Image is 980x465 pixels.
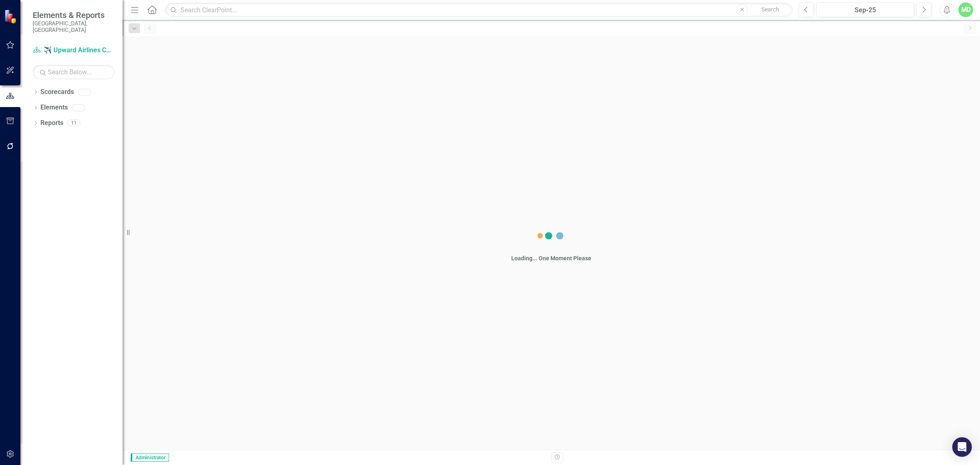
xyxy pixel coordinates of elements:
[819,5,911,15] div: Sep-25
[40,103,68,112] a: Elements
[131,454,169,462] span: Administrator
[511,254,591,262] div: Loading... One Moment Please
[165,3,793,17] input: Search ClearPoint...
[33,46,114,55] a: ✈️ Upward Airlines Corporate
[3,9,19,24] img: ClearPoint Strategy
[762,6,779,13] span: Search
[952,437,972,457] div: Open Intercom Messenger
[67,120,80,127] div: 11
[33,65,114,79] input: Search Below...
[33,10,114,20] span: Elements & Reports
[816,2,914,17] button: Sep-25
[40,118,63,128] a: Reports
[40,87,74,97] a: Scorecards
[958,2,973,17] button: MD
[750,4,791,16] button: Search
[33,20,114,34] small: [GEOGRAPHIC_DATA], [GEOGRAPHIC_DATA]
